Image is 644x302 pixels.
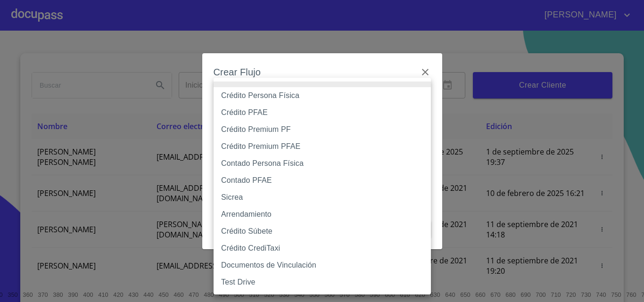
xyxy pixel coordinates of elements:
li: Contado Persona Física [214,155,431,172]
li: Arrendamiento [214,206,431,223]
li: Crédito Súbete [214,223,431,240]
li: Documentos de Vinculación [214,257,431,274]
li: Sicrea [214,189,431,206]
li: None [214,82,431,87]
li: Crédito PFAE [214,104,431,121]
li: Crédito CrediTaxi [214,240,431,257]
li: Crédito Persona Física [214,87,431,104]
li: Crédito Premium PFAE [214,138,431,155]
li: Test Drive [214,274,431,291]
li: Crédito Premium PF [214,121,431,138]
li: Contado PFAE [214,172,431,189]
